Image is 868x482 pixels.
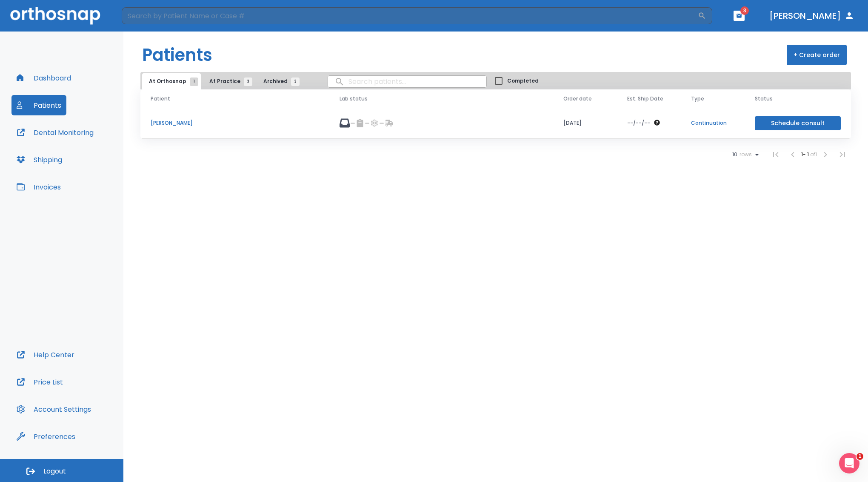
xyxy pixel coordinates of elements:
span: At Orthosnap [149,77,194,85]
span: Completed [507,77,539,85]
span: 3 [244,77,252,86]
div: tabs [142,73,304,89]
span: Type [691,95,704,103]
span: At Practice [209,77,248,85]
span: Logout [43,467,66,476]
button: Price List [11,372,68,392]
button: Patients [11,95,66,115]
p: Continuation [691,119,734,127]
p: --/--/-- [627,119,650,127]
button: Shipping [11,149,67,170]
button: + Create order [787,45,847,65]
button: Invoices [11,177,66,197]
input: Search by Patient Name or Case # [122,7,698,24]
p: [PERSON_NAME] [151,119,319,127]
img: Orthosnap [10,7,100,24]
button: Help Center [11,344,80,365]
button: Preferences [11,426,80,447]
button: Schedule consult [755,116,841,130]
div: The date will be available after approving treatment plan [627,119,671,127]
span: Status [755,95,773,103]
button: Account Settings [11,399,96,419]
span: of 1 [810,151,817,158]
span: 1 [857,453,863,460]
span: Patient [151,95,170,103]
span: Archived [263,77,295,85]
span: Est. Ship Date [627,95,663,103]
span: 1 - 1 [801,151,810,158]
input: search [328,73,486,90]
span: 3 [740,6,749,15]
span: Lab status [340,95,368,103]
span: Order date [563,95,592,103]
span: 1 [190,77,198,86]
span: 3 [291,77,300,86]
td: [DATE] [553,108,617,139]
div: Tooltip anchor [74,433,81,440]
span: 10 [732,152,737,158]
iframe: Intercom live chat [839,453,859,473]
span: rows [737,152,752,158]
h1: Patients [142,42,212,68]
button: [PERSON_NAME] [766,8,858,23]
button: Dental Monitoring [11,122,99,143]
button: Dashboard [11,68,76,88]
